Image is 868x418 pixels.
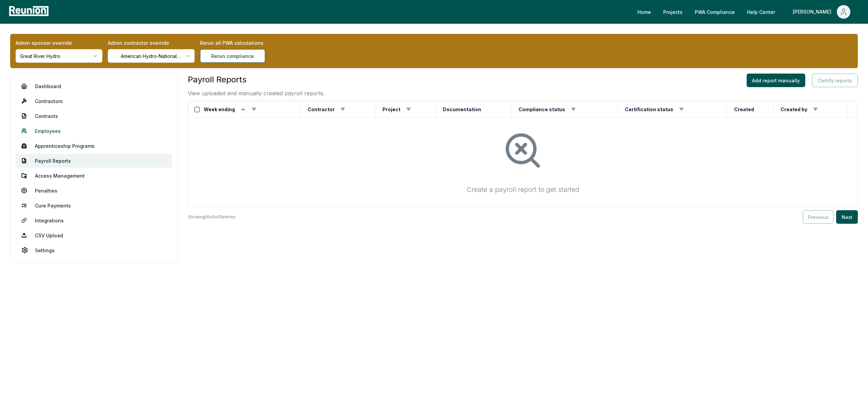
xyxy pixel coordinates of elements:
[16,184,172,197] a: Penalties
[779,103,809,116] button: Created by
[16,243,172,257] a: Settings
[624,103,675,116] button: Certification status
[16,214,172,227] a: Integrations
[733,103,755,116] button: Created
[202,103,247,116] button: Week ending
[16,124,172,138] a: Employees
[787,5,856,19] button: [PERSON_NAME]
[306,103,336,116] button: Contractor
[16,139,172,153] a: Apprenticeship Programs
[632,5,656,19] a: Home
[632,5,861,19] nav: Main
[742,5,781,19] a: Help Center
[441,103,482,116] button: Documentation
[836,210,858,224] button: Next
[188,214,236,220] p: Showing 0 to 0 of 0 entries
[188,74,324,86] h3: Payroll Reports
[747,74,805,87] button: Add report manually
[441,185,604,194] div: Create a payroll report to get started
[517,103,567,116] button: Compliance status
[16,39,102,46] label: Admin sponsor override
[16,169,172,182] a: Access Management
[16,94,172,108] a: Contractors
[658,5,688,19] a: Projects
[200,49,265,63] button: Rerun compliance
[16,109,172,123] a: Contracts
[16,154,172,167] a: Payroll Reports
[16,199,172,212] a: Cure Payments
[793,5,834,19] div: [PERSON_NAME]
[16,79,172,93] a: Dashboard
[381,103,402,116] button: Project
[16,228,172,242] a: CSV Upload
[108,39,195,46] label: Admin contractor override
[200,39,287,46] label: Rerun all PWA calculations
[689,5,740,19] a: PWA Compliance
[188,89,324,97] p: View uploaded and manually created payroll reports.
